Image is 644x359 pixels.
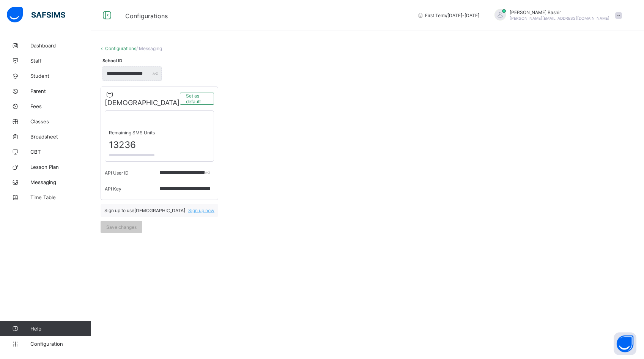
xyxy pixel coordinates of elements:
[30,179,91,185] span: Messaging
[186,93,208,104] span: Set as default
[30,341,91,347] span: Configuration
[109,130,210,135] span: Remaining SMS Units
[417,13,479,18] span: session/term information
[30,103,91,109] span: Fees
[30,73,91,79] span: Student
[510,9,609,15] span: [PERSON_NAME] Bashir
[30,58,91,64] span: Staff
[106,224,137,230] span: Save changes
[104,208,185,213] span: Sign up to use [DEMOGRAPHIC_DATA]
[105,91,180,107] span: [DEMOGRAPHIC_DATA]
[7,7,65,23] img: safsims
[30,134,91,140] span: Broadsheet
[30,43,91,49] span: Dashboard
[102,58,122,63] label: School ID
[614,332,636,355] button: Open asap
[30,149,91,155] span: CBT
[105,186,121,192] span: API Key
[188,208,214,213] span: Sign up now
[125,12,168,20] span: Configurations
[109,139,210,150] span: 13236
[487,9,626,22] div: HamidBashir
[30,88,91,94] span: Parent
[510,16,609,20] span: [PERSON_NAME][EMAIL_ADDRESS][DOMAIN_NAME]
[30,326,91,332] span: Help
[30,118,91,124] span: Classes
[105,170,129,176] span: API User ID
[30,194,91,200] span: Time Table
[105,46,136,51] a: Configurations
[136,46,162,51] span: / Messaging
[30,164,91,170] span: Lesson Plan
